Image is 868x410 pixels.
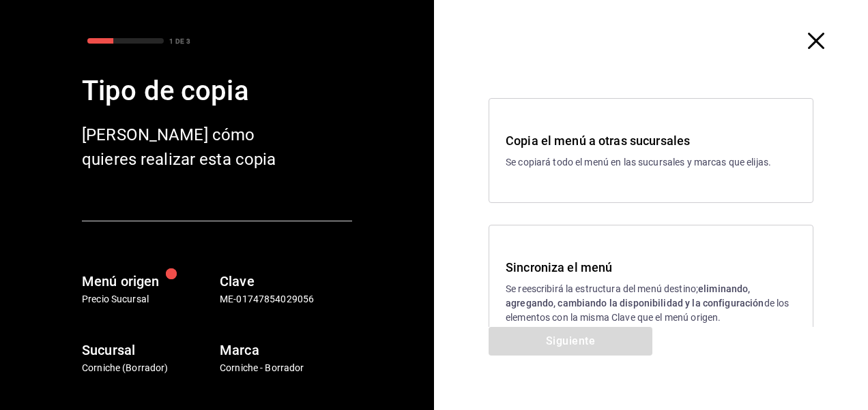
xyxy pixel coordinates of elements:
[506,155,796,170] p: Se copiará todo el menú en las sucursales y marcas que elijas.
[220,339,352,361] h6: Marca
[220,361,352,375] p: Corniche - Borrador
[506,131,796,150] h3: Copia el menú a otras sucursales
[169,36,190,46] div: 1 DE 3
[82,270,214,292] h6: Menú origen
[506,282,796,325] p: Se reescribirá la estructura del menú destino; de los elementos con la misma Clave que el menú or...
[506,258,796,277] h3: Sincroniza el menú
[82,123,300,172] div: [PERSON_NAME] cómo quieres realizar esta copia
[220,270,352,292] h6: Clave
[82,292,214,306] p: Precio Sucursal
[82,71,352,112] div: Tipo de copia
[82,339,214,361] h6: Sucursal
[82,361,214,375] p: Corniche (Borrador)
[220,292,352,306] p: ME-01747854029056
